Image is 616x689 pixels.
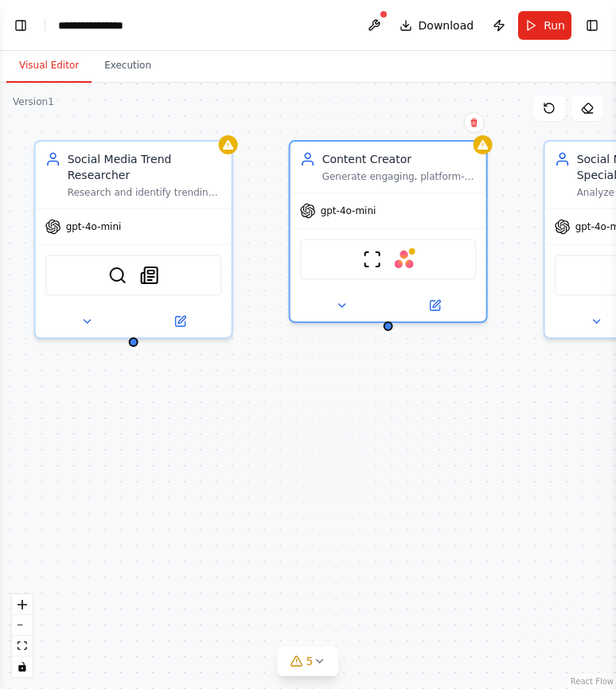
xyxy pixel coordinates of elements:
div: Research and identify trending topics, hashtags, and content themes in {industry} to inform conte... [68,186,222,199]
img: SerperDevTool [108,266,127,285]
div: React Flow controls [12,594,33,677]
button: Delete node [464,112,485,133]
button: Run [518,11,571,40]
div: Version 1 [13,95,54,108]
button: Download [393,11,481,40]
nav: breadcrumb [58,18,137,33]
img: SerplyNewsSearchTool [140,266,159,285]
div: Social Media Trend ResearcherResearch and identify trending topics, hashtags, and content themes ... [34,140,233,339]
span: gpt-4o-mini [66,220,122,233]
img: ScrapeWebsiteTool [363,250,382,269]
button: Open in side panel [390,296,480,315]
button: 5 [278,647,339,676]
button: Show right sidebar [581,14,603,37]
img: Asana [395,250,414,269]
div: Generate engaging, platform-optimized social media content ideas and captions for {industry} base... [322,170,477,183]
button: Execution [92,49,164,83]
div: Content CreatorGenerate engaging, platform-optimized social media content ideas and captions for ... [289,140,488,323]
span: gpt-4o-mini [321,204,376,217]
button: zoom out [12,615,33,636]
span: Download [419,18,474,33]
span: 5 [306,653,314,669]
a: React Flow attribution [571,677,614,686]
button: Visual Editor [6,49,92,83]
button: zoom in [12,594,33,615]
div: Social Media Trend Researcher [68,151,222,183]
button: fit view [12,636,33,656]
button: Open in side panel [135,312,225,331]
span: Run [544,18,565,33]
div: Content Creator [322,151,477,167]
button: Show left sidebar [10,14,32,37]
button: toggle interactivity [12,656,33,677]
